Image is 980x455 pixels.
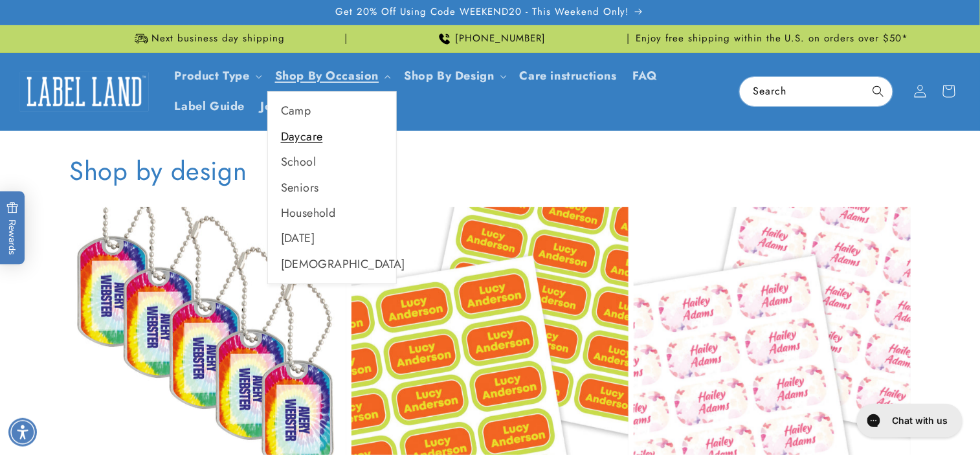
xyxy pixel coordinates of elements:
[10,351,164,390] iframe: Sign Up via Text for Offers
[851,399,967,442] iframe: Gorgias live chat messenger
[175,99,245,114] span: Label Guide
[252,91,393,122] a: Join Affiliate Program
[267,61,397,91] summary: Shop By Occasion
[268,201,396,226] a: Household
[268,252,396,277] a: [DEMOGRAPHIC_DATA]
[625,61,665,91] a: FAQ
[336,6,630,19] span: Get 20% Off Using Code WEEKEND20 - This Weekend Only!
[512,61,625,91] a: Care instructions
[175,67,250,84] a: Product Type
[268,150,396,175] a: School
[636,32,909,45] span: Enjoy free shipping within the U.S. on orders over $50*
[396,61,511,91] summary: Shop By Design
[260,99,385,114] span: Join Affiliate Program
[520,69,617,83] span: Care instructions
[19,71,149,111] img: Label Land
[8,418,37,447] div: Accessibility Menu
[167,91,253,122] a: Label Guide
[275,69,379,83] span: Shop By Occasion
[15,67,154,117] a: Label Land
[404,67,494,84] a: Shop By Design
[6,201,19,255] span: Rewards
[455,32,546,45] span: [PHONE_NUMBER]
[634,25,911,52] div: Announcement
[167,61,267,91] summary: Product Type
[351,25,629,52] div: Announcement
[268,175,396,201] a: Seniors
[268,98,396,124] a: Camp
[69,25,346,52] div: Announcement
[69,154,247,188] h2: Shop by design
[268,226,396,251] a: [DATE]
[268,124,396,150] a: Daycare
[632,69,658,83] span: FAQ
[864,77,893,105] button: Search
[151,32,285,45] span: Next business day shipping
